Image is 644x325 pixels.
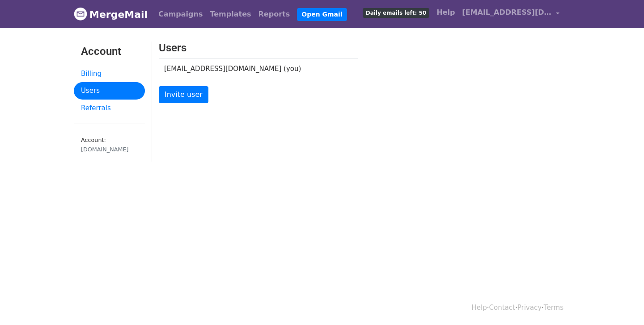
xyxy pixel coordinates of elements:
[81,145,138,154] div: [DOMAIN_NAME]
[472,304,487,312] a: Help
[155,5,206,23] a: Campaigns
[544,304,563,312] a: Terms
[458,4,563,25] a: [EMAIL_ADDRESS][DOMAIN_NAME]
[206,5,254,23] a: Templates
[297,8,347,21] a: Open Gmail
[74,65,145,83] a: Billing
[81,137,138,154] small: Account:
[74,82,145,100] a: Users
[159,42,358,54] h3: Users
[81,45,138,58] h3: Account
[433,4,458,21] a: Help
[489,304,515,312] a: Contact
[159,58,344,79] td: [EMAIL_ADDRESS][DOMAIN_NAME] (you)
[255,5,294,23] a: Reports
[74,7,87,21] img: MergeMail logo
[74,5,148,24] a: MergeMail
[517,304,542,312] a: Privacy
[359,4,433,21] a: Daily emails left: 50
[462,7,551,18] span: [EMAIL_ADDRESS][DOMAIN_NAME]
[159,86,208,103] a: Invite user
[363,8,429,18] span: Daily emails left: 50
[74,100,145,117] a: Referrals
